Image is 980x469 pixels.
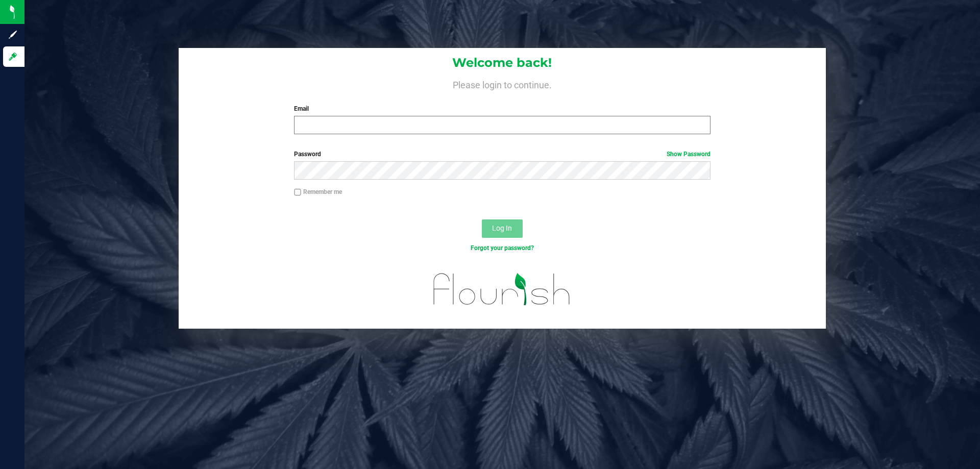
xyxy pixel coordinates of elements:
[8,52,18,62] inline-svg: Log in
[294,151,321,158] span: Password
[179,78,826,90] h4: Please login to continue.
[421,263,583,315] img: flourish_logo.svg
[294,189,301,196] input: Remember me
[8,30,18,40] inline-svg: Sign up
[294,187,342,196] label: Remember me
[179,56,826,69] h1: Welcome back!
[471,244,534,252] a: Forgot your password?
[492,224,512,232] span: Log In
[482,219,523,238] button: Log In
[294,104,710,113] label: Email
[667,151,710,158] a: Show Password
